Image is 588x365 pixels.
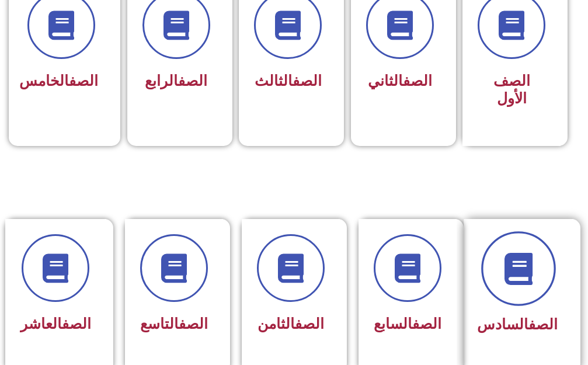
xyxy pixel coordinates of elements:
[477,316,558,333] span: السادس
[528,316,558,333] a: الصف
[258,315,324,332] span: الثامن
[179,315,208,332] a: الصف
[374,315,441,332] span: السابع
[62,315,91,332] a: الصف
[293,72,322,89] a: الصف
[493,72,530,107] span: الصف الأول
[295,315,324,332] a: الصف
[19,72,98,89] span: الخامس
[403,72,432,89] a: الصف
[368,72,432,89] span: الثاني
[412,315,441,332] a: الصف
[178,72,207,89] a: الصف
[140,315,208,332] span: التاسع
[255,72,322,89] span: الثالث
[145,72,207,89] span: الرابع
[69,72,98,89] a: الصف
[20,315,91,332] span: العاشر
